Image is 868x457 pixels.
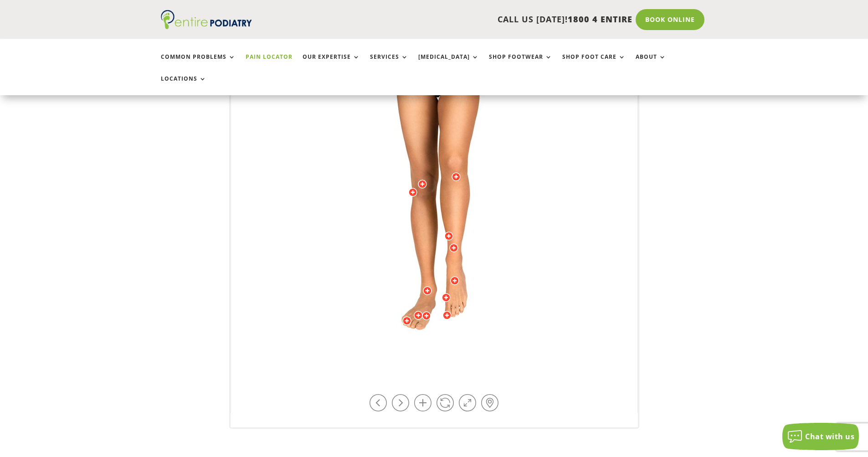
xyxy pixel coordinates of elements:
[161,22,252,31] a: Entire Podiatry
[370,54,408,73] a: Services
[805,431,854,442] span: Chat with us
[414,394,431,411] a: Zoom in / out
[437,394,454,411] a: Play / Stop
[287,14,632,26] p: CALL US [DATE]!
[636,54,666,73] a: About
[562,54,626,73] a: Shop Foot Care
[568,14,632,25] span: 1800 4 ENTIRE
[636,9,704,30] a: Book Online
[308,6,560,371] img: 114.jpg
[459,394,476,411] a: Full Screen on / off
[392,394,409,411] a: Rotate right
[782,423,859,450] button: Chat with us
[303,54,360,73] a: Our Expertise
[489,54,552,73] a: Shop Footwear
[161,54,236,73] a: Common Problems
[481,394,498,411] a: Hot-spots on / off
[161,10,252,29] img: logo (1)
[370,394,387,411] a: Rotate left
[246,54,293,73] a: Pain Locator
[418,54,479,73] a: [MEDICAL_DATA]
[161,76,206,95] a: Locations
